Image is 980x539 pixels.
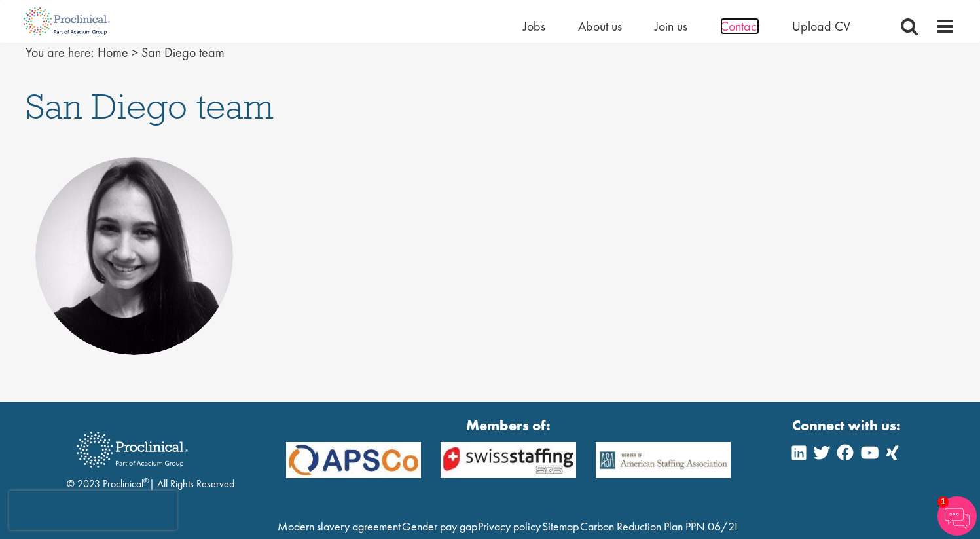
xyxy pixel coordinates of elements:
[278,519,401,534] a: Modern slavery agreement
[9,491,177,530] iframe: reCAPTCHA
[26,84,274,128] span: San Diego team
[132,44,138,61] span: >
[98,44,128,61] a: breadcrumb link
[478,519,541,534] a: Privacy policy
[937,496,977,536] img: Chatbot
[792,415,903,436] strong: Connect with us:
[431,442,586,478] img: APSCo
[580,519,739,534] a: Carbon Reduction Plan PPN 06/21
[67,422,234,492] div: © 2023 Proclinical | All Rights Reserved
[542,519,579,534] a: Sitemap
[402,519,477,534] a: Gender pay gap
[26,44,94,61] span: You are here:
[720,18,759,35] a: Contact
[937,496,949,508] span: 1
[792,18,850,35] a: Upload CV
[586,442,741,478] img: APSCo
[286,415,731,436] strong: Members of:
[523,18,545,35] a: Jobs
[276,442,431,478] img: APSCo
[655,18,687,35] a: Join us
[141,44,225,61] span: San Diego team
[143,475,149,486] sup: ®
[67,422,198,477] img: Proclinical Recruitment
[578,18,622,35] a: About us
